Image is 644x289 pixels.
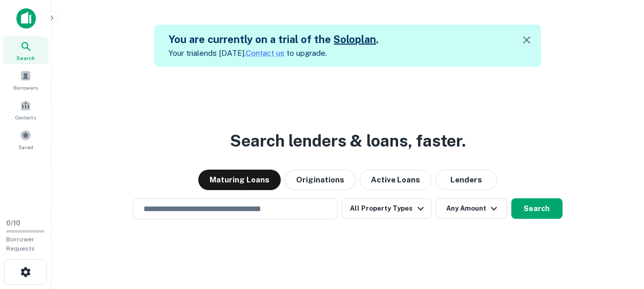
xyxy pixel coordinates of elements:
[246,49,284,57] a: Contact us
[593,174,644,223] iframe: Chat Widget
[169,32,379,47] h5: You are currently on a trial of the .
[334,33,376,46] a: Soloplan
[16,8,36,29] img: capitalize-icon.png
[6,236,35,252] span: Borrower Requests
[3,96,48,123] a: Contacts
[6,219,20,227] span: 0 / 10
[198,170,281,190] button: Maturing Loans
[230,129,466,153] h3: Search lenders & loans, faster.
[16,54,35,62] span: Search
[169,47,379,59] p: Your trial ends [DATE]. to upgrade.
[435,198,507,219] button: Any Amount
[3,66,48,94] a: Borrowers
[15,113,36,121] span: Contacts
[285,170,356,190] button: Originations
[342,198,431,219] button: All Property Types
[435,170,497,190] button: Lenders
[3,126,48,153] a: Saved
[13,84,38,92] span: Borrowers
[511,198,563,219] button: Search
[18,143,33,151] span: Saved
[3,36,48,64] a: Search
[360,170,431,190] button: Active Loans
